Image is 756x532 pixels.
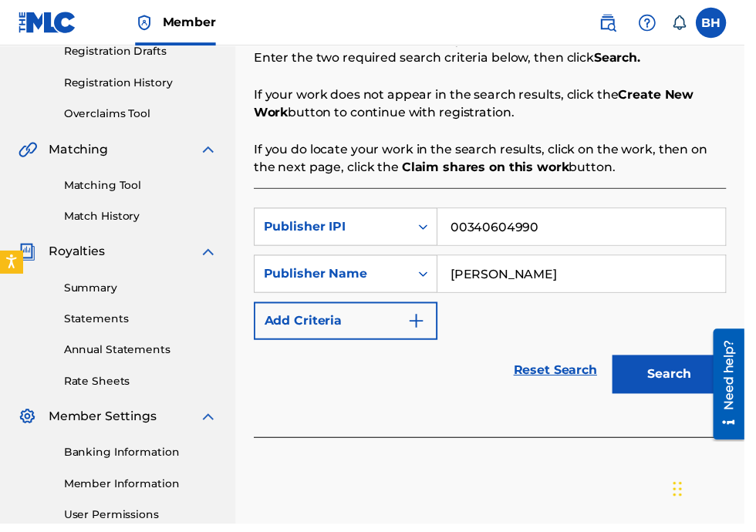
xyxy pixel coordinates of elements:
[137,14,156,32] img: Top Rightsholder
[514,359,614,393] a: Reset Search
[49,247,106,265] span: Royalties
[602,8,633,39] a: Public Search
[65,180,221,197] a: Matching Tool
[49,414,159,433] span: Member Settings
[683,473,693,520] div: Drag
[65,515,221,531] a: User Permissions
[258,307,444,345] button: Add Criteria
[679,458,756,532] iframe: Chat Widget
[65,483,221,500] a: Member Information
[65,348,221,364] a: Annual Statements
[65,108,221,124] a: Overclaims Tool
[642,8,673,39] div: Help
[202,414,221,433] img: expand
[65,212,221,228] a: Match History
[65,76,221,93] a: Registration History
[258,87,737,124] p: If your work does not appear in the search results, click the button to continue with registration.
[202,247,221,265] img: expand
[268,269,407,288] div: Publisher Name
[65,452,221,468] a: Banking Information
[65,379,221,396] a: Rate Sheets
[19,12,78,34] img: MLC Logo
[713,333,756,449] iframe: Resource Center
[682,15,697,31] div: Notifications
[707,8,737,39] div: User Menu
[19,414,37,433] img: Member Settings
[258,50,737,69] p: Enter the two required search criteria below, then click
[408,163,578,177] strong: Claim shares on this work
[49,143,110,161] span: Matching
[65,45,221,61] a: Registration Drafts
[603,52,650,66] strong: Search.
[268,221,407,240] div: Publisher IPI
[165,14,219,32] span: Member
[19,143,38,161] img: Matching
[622,361,737,399] button: Search
[19,247,37,265] img: Royalties
[608,14,626,32] img: search
[258,211,737,407] form: Search Form
[65,285,221,301] a: Summary
[65,316,221,332] a: Statements
[258,143,737,180] p: If you do locate your work in the search results, click on the work, then on the next page, click...
[413,317,432,335] img: 9d2ae6d4665cec9f34b9.svg
[202,143,221,161] img: expand
[648,14,667,32] img: help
